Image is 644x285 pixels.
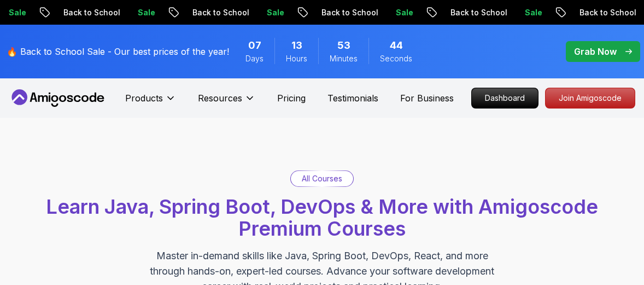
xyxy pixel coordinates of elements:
span: Hours [286,53,307,64]
p: Back to School [37,7,112,18]
p: Sale [241,7,276,18]
button: Resources [198,92,255,113]
p: Products [125,92,163,105]
a: Join Amigoscode [545,88,635,109]
span: 13 Hours [291,38,302,53]
p: Back to School [295,7,370,18]
p: Join Amigoscode [546,88,635,108]
p: Grab Now [574,45,617,58]
a: Dashboard [471,88,538,109]
span: Minutes [330,53,358,64]
span: 7 Days [248,38,261,53]
span: Days [245,53,264,64]
a: Pricing [277,92,306,105]
p: Sale [112,7,147,18]
button: Products [125,92,176,113]
p: Sale [370,7,405,18]
span: 44 Seconds [390,38,403,53]
span: Seconds [380,53,412,64]
a: For Business [400,92,454,105]
p: All Courses [302,173,342,184]
p: Back to School [166,7,241,18]
a: Testimonials [327,92,378,105]
p: Sale [499,7,534,18]
p: Resources [198,92,242,105]
span: Learn Java, Spring Boot, DevOps & More with Amigoscode Premium Courses [46,195,598,241]
span: 53 Minutes [337,38,350,53]
p: Back to School [424,7,499,18]
p: 🔥 Back to School Sale - Our best prices of the year! [7,45,229,58]
p: Back to School [553,7,628,18]
p: Dashboard [472,88,538,108]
